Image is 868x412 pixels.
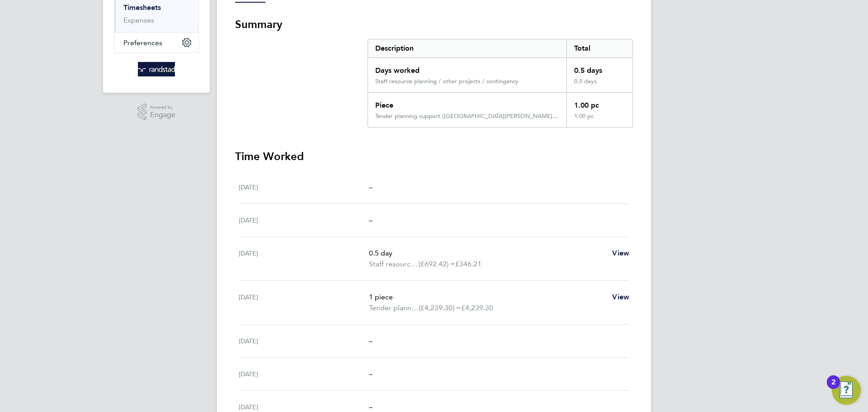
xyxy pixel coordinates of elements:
[612,248,629,259] a: View
[419,303,461,312] span: (£4,239.30) =
[369,259,419,270] span: Staff resource planning / other projects / contingency
[612,292,629,303] a: View
[612,249,629,257] span: View
[566,78,632,92] div: 0.5 days
[369,303,419,313] span: Tender planning support ([GEOGRAPHIC_DATA][PERSON_NAME] - 3D Logistics)
[368,58,566,78] div: Days worked
[239,248,369,270] div: [DATE]
[369,336,373,345] span: –
[150,104,175,111] span: Powered by
[461,303,493,312] span: £4,239.30
[123,38,162,47] span: Preferences
[369,216,373,224] span: –
[123,16,154,24] a: Expenses
[368,93,566,113] div: Piece
[612,293,629,301] span: View
[239,292,369,313] div: [DATE]
[239,215,369,226] div: [DATE]
[369,248,605,259] p: 0.5 day
[832,376,861,405] button: Open Resource Center, 2 new notifications
[369,183,373,191] span: –
[831,382,835,394] div: 2
[566,39,632,57] div: Total
[566,58,632,78] div: 0.5 days
[114,62,199,76] a: Go to home page
[138,62,175,76] img: randstad-logo-retina.png
[235,149,633,164] h3: Time Worked
[375,113,559,120] div: Tender planning support ([GEOGRAPHIC_DATA][PERSON_NAME] - 3D Logistics)
[150,111,175,119] span: Engage
[368,39,633,128] div: Summary
[566,113,632,127] div: 1.00 pc
[566,93,632,113] div: 1.00 pc
[368,39,566,57] div: Description
[419,260,455,268] span: (£692.42) =
[123,3,161,12] a: Timesheets
[137,104,176,121] a: Powered byEngage
[375,78,519,85] div: Staff resource planning / other projects / contingency
[369,292,605,303] p: 1 piece
[369,403,373,411] span: –
[114,33,198,52] button: Preferences
[455,260,481,268] span: £346.21
[235,17,633,32] h3: Summary
[369,369,373,378] span: –
[239,182,369,193] div: [DATE]
[239,369,369,379] div: [DATE]
[239,336,369,346] div: [DATE]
